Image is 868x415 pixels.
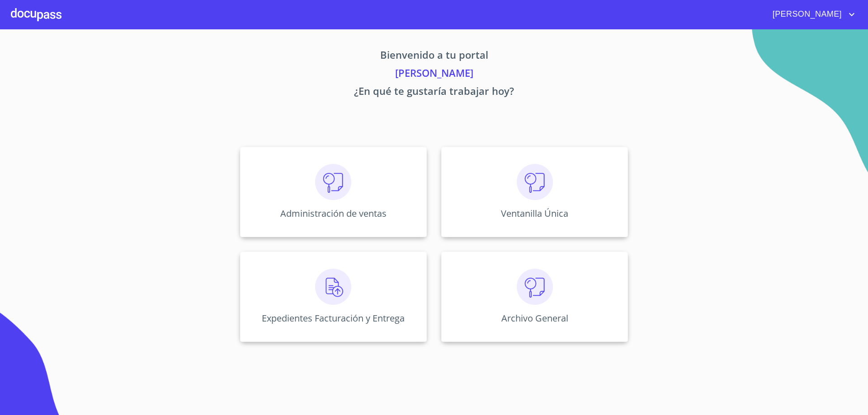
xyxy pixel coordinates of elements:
p: Ventanilla Única [501,207,568,219]
p: Administración de ventas [280,207,387,219]
img: consulta.png [517,164,553,200]
p: Bienvenido a tu portal [156,47,712,65]
p: Expedientes Facturación y Entrega [262,312,405,324]
span: [PERSON_NAME] [766,7,846,22]
button: account of current user [766,7,857,22]
p: Archivo General [501,312,568,324]
img: consulta.png [517,269,553,305]
p: [PERSON_NAME] [156,65,712,84]
img: consulta.png [315,164,351,200]
img: carga.png [315,269,351,305]
p: ¿En qué te gustaría trabajar hoy? [156,84,712,102]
